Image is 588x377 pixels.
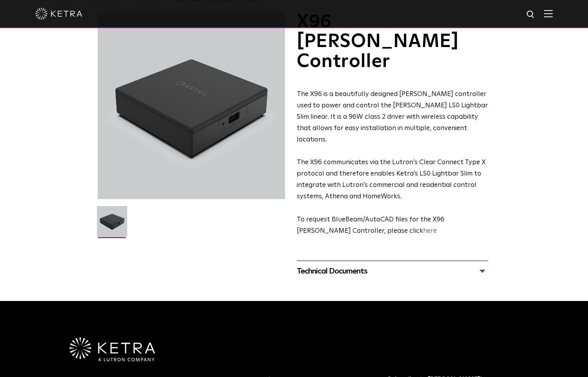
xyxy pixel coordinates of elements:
img: X96-Controller-2021-Web-Square [97,206,127,242]
img: Hamburger%20Nav.svg [544,10,553,17]
h1: X96 [PERSON_NAME] Controller [297,12,488,71]
img: ketra-logo-2019-white [35,8,82,20]
div: Technical Documents [297,265,488,277]
span: The X96 is a beautifully designed [PERSON_NAME] controller used to power and control the [PERSON_... [297,91,488,143]
span: ​To request BlueBeam/AutoCAD files for the X96 [PERSON_NAME] Controller, please click [297,216,444,234]
a: here [423,228,437,234]
span: The X96 communicates via the Lutron’s Clear Connect Type X protocol and therefore enables Ketra’s... [297,159,486,200]
img: search icon [526,10,536,20]
img: Ketra-aLutronCo_White_RGB [69,337,155,362]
